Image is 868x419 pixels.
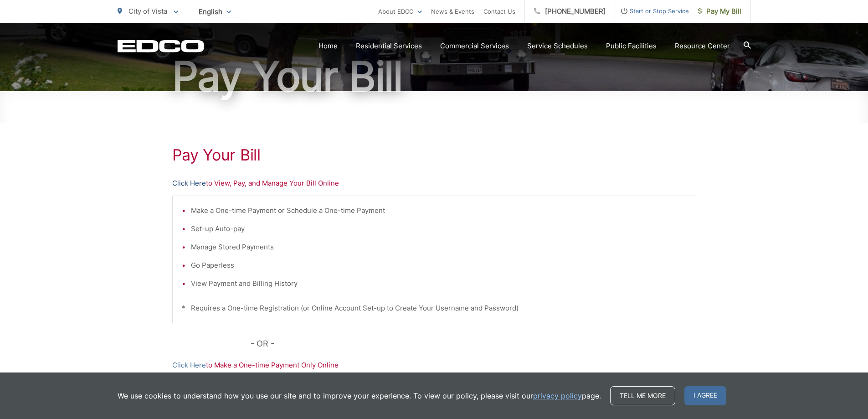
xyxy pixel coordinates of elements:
[172,178,696,189] p: to View, Pay, and Manage Your Bill Online
[440,41,509,52] a: Commercial Services
[483,6,515,17] a: Contact Us
[172,360,206,371] a: Click Here
[527,41,588,52] a: Service Schedules
[675,41,730,52] a: Resource Center
[684,386,726,405] span: I agree
[191,260,687,271] li: Go Paperless
[378,6,422,17] a: About EDCO
[698,6,741,17] span: Pay My Bill
[431,6,474,17] a: News & Events
[172,360,696,371] p: to Make a One-time Payment Only Online
[318,41,338,52] a: Home
[191,242,687,253] li: Manage Stored Payments
[356,41,422,52] a: Residential Services
[533,390,582,401] a: privacy policy
[191,205,687,216] li: Make a One-time Payment or Schedule a One-time Payment
[606,41,657,52] a: Public Facilities
[182,303,687,314] p: * Requires a One-time Registration (or Online Account Set-up to Create Your Username and Password)
[128,7,167,16] span: City of Vista
[192,4,238,20] span: English
[191,223,687,234] li: Set-up Auto-pay
[118,40,204,52] a: EDCD logo. Return to the homepage.
[118,390,601,401] p: We use cookies to understand how you use our site and to improve your experience. To view our pol...
[118,54,751,99] h1: Pay Your Bill
[172,178,206,189] a: Click Here
[610,386,675,405] a: Tell me more
[251,337,696,351] p: - OR -
[172,146,696,164] h1: Pay Your Bill
[191,278,687,289] li: View Payment and Billing History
